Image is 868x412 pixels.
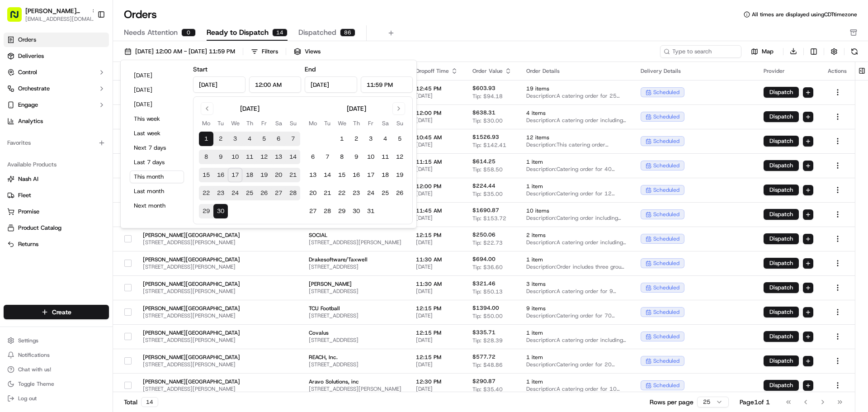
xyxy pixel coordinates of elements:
div: Past conversations [9,118,61,125]
button: 2 [213,132,228,146]
button: Last 7 days [130,156,184,169]
button: 20 [306,186,320,200]
img: 1736555255976-a54dd68f-1ca7-489b-9aae-adbdc363a1c4 [9,86,25,103]
button: 6 [306,150,320,164]
span: scheduled [653,113,679,120]
button: 11 [378,150,392,164]
button: See all [140,116,165,127]
span: scheduled [653,235,679,242]
button: 27 [306,204,320,218]
span: $224.44 [472,182,495,189]
div: Available Products [4,157,109,172]
a: Product Catalog [7,224,105,232]
span: [STREET_ADDRESS][PERSON_NAME] [309,239,401,246]
span: [DATE] [416,141,458,148]
button: 21 [320,186,335,200]
button: 31 [363,204,378,218]
th: Saturday [271,118,286,128]
span: Tip: $50.13 [472,288,503,295]
div: Favorites [4,136,109,150]
button: Dispatch [764,185,799,195]
span: [DATE] [416,312,458,319]
button: Toggle Theme [4,378,109,390]
th: Wednesday [228,118,242,128]
button: 8 [335,150,349,164]
span: Engage [18,101,38,109]
div: We're available if you need us! [41,95,124,103]
span: [DATE] [80,140,99,147]
button: 16 [349,168,363,182]
img: Snider Plaza [9,156,24,170]
span: [DATE] [416,239,458,246]
button: Start new chat [154,89,165,100]
span: [DATE] [416,166,458,173]
button: Next month [130,199,184,212]
span: [STREET_ADDRESS] [309,288,401,295]
img: Nash [9,9,27,27]
button: [DATE] [130,98,184,111]
span: Tip: $35.00 [472,190,503,198]
button: 10 [363,150,378,164]
button: 5 [257,132,271,146]
button: 26 [257,186,271,200]
div: 💻 [76,203,84,210]
button: 20 [271,168,286,182]
button: Fleet [4,188,109,203]
button: Control [4,65,109,80]
span: [STREET_ADDRESS][PERSON_NAME] [143,312,240,319]
button: 11 [242,150,257,164]
a: Nash AI [7,175,105,183]
button: 18 [242,168,257,182]
button: Create [4,305,109,319]
span: Tip: $58.50 [472,166,503,173]
span: [PERSON_NAME][GEOGRAPHIC_DATA] [143,305,240,312]
label: Start [193,65,208,73]
button: 4 [242,132,257,146]
span: scheduled [653,162,679,169]
th: Monday [199,118,213,128]
th: Monday [306,118,320,128]
input: Date [305,76,357,93]
th: Tuesday [213,118,228,128]
img: 5e9a9d7314ff4150bce227a61376b483.jpg [19,86,35,103]
div: Actions [828,67,848,75]
div: Delivery Details [641,67,749,75]
input: Date [193,76,245,93]
button: 14 [320,168,335,182]
button: 5 [392,132,407,146]
span: Tip: $50.00 [472,313,503,320]
span: Dispatched [298,27,336,38]
span: scheduled [653,89,679,96]
button: Dispatch [764,355,799,366]
h1: Orders [124,7,157,22]
div: Dropoff Time [416,67,458,75]
span: [DATE] [416,190,458,197]
th: Sunday [392,118,407,128]
span: [PERSON_NAME][GEOGRAPHIC_DATA] [28,165,123,172]
button: Dispatch [764,380,799,391]
button: 6 [271,132,286,146]
button: Chat with us! [4,363,109,376]
button: [PERSON_NAME][GEOGRAPHIC_DATA] [25,6,88,15]
button: [PERSON_NAME][GEOGRAPHIC_DATA][EMAIL_ADDRESS][DOMAIN_NAME] [4,4,94,25]
span: 12:45 PM [416,85,458,92]
span: scheduled [653,186,679,194]
span: $694.00 [472,256,495,263]
span: Log out [18,395,37,402]
button: This month [130,170,184,183]
span: 12:00 PM [416,183,458,190]
button: 25 [242,186,257,200]
span: Toggle Theme [18,380,54,388]
span: 4 items [526,109,626,117]
span: [STREET_ADDRESS] [309,263,401,270]
a: Analytics [4,114,109,128]
span: Tip: $36.60 [472,264,503,271]
div: 14 [272,28,288,37]
button: Settings [4,334,109,347]
div: 0 [181,28,196,37]
span: [STREET_ADDRESS][PERSON_NAME] [143,239,240,246]
span: $1690.87 [472,207,499,214]
button: 17 [228,168,242,182]
span: API Documentation [85,202,145,211]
